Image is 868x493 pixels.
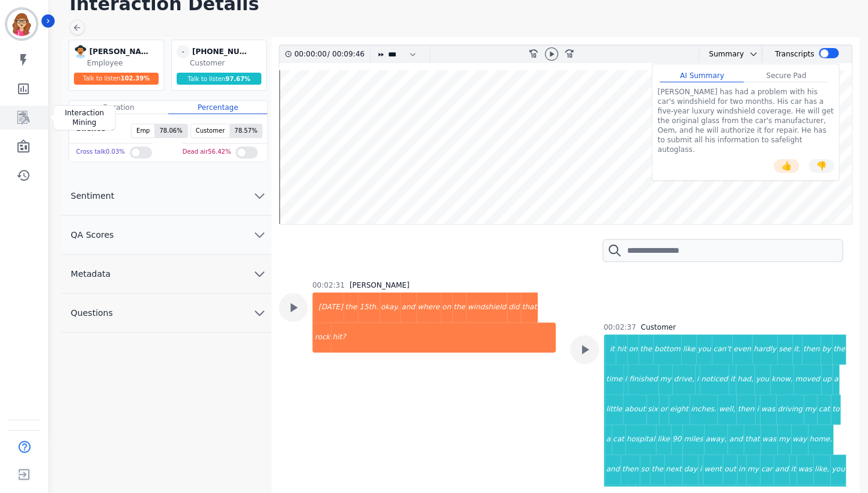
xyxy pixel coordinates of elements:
[703,455,723,485] div: went
[802,334,821,364] div: then
[61,216,272,255] button: QA Scores chevron down
[653,334,681,364] div: bottom
[7,10,36,38] img: Bordered avatar
[717,395,736,425] div: well,
[656,425,671,455] div: like
[61,294,272,333] button: Questions chevron down
[605,334,616,364] div: it
[797,455,813,485] div: was
[660,69,744,82] div: AI Summary
[748,49,758,59] svg: chevron down
[736,364,754,395] div: had,
[191,124,230,138] span: Customer
[774,159,799,173] button: 👍
[225,76,250,82] span: 97.67 %
[87,58,161,68] div: Employee
[777,334,792,364] div: see
[621,455,639,485] div: then
[358,292,379,322] div: 15th.
[183,144,231,161] div: Dead air 56.42 %
[61,229,124,241] span: QA Scores
[792,334,802,364] div: it.
[252,189,267,203] svg: chevron down
[760,395,776,425] div: was
[658,364,672,395] div: my
[752,334,777,364] div: hardly
[831,395,840,425] div: to
[770,364,794,395] div: know,
[294,46,327,63] div: 00:00:00
[737,455,746,485] div: in
[830,455,846,485] div: you
[331,322,555,352] div: hit?
[646,395,659,425] div: six
[74,73,159,85] div: Talk to listen
[696,334,712,364] div: you
[177,45,190,58] span: -
[808,425,833,455] div: home.
[314,322,332,352] div: rock
[605,395,624,425] div: little
[61,255,272,294] button: Metadata chevron down
[61,268,120,280] span: Metadata
[294,46,368,63] div: /
[821,334,832,364] div: by
[627,334,639,364] div: on
[74,124,115,138] div: Silence
[623,395,646,425] div: about
[507,292,521,322] div: did
[90,45,150,58] div: [PERSON_NAME]
[744,69,828,82] div: Secure Pad
[61,190,124,202] span: Sentiment
[671,425,682,455] div: 90
[604,322,636,332] div: 00:02:37
[774,455,790,485] div: and
[789,455,797,485] div: it
[809,159,834,173] button: 👎
[76,144,125,161] div: Cross talk 0.03 %
[640,455,651,485] div: so
[154,124,187,138] span: 78.06 %
[452,292,467,322] div: the
[624,364,628,395] div: i
[616,334,628,364] div: hit
[755,395,759,425] div: i
[791,425,808,455] div: way
[695,364,699,395] div: i
[727,425,744,455] div: and
[605,455,621,485] div: and
[821,364,833,395] div: up
[736,395,755,425] div: then
[682,455,698,485] div: day
[659,395,669,425] div: or
[69,101,168,114] div: Duration
[712,334,732,364] div: can't
[132,124,154,138] span: Emp
[744,425,760,455] div: that
[664,455,683,485] div: next
[732,334,752,364] div: even
[760,425,777,455] div: was
[804,395,818,425] div: my
[314,292,344,322] div: [DATE]
[746,455,760,485] div: my
[416,292,441,322] div: where
[61,177,272,216] button: Sentiment chevron down
[400,292,416,322] div: and
[657,87,834,154] div: [PERSON_NAME] has had a problem with his car's windshield for two months. His car has a five-year...
[760,455,774,485] div: car
[729,364,736,395] div: it
[190,58,264,68] div: Customer
[192,45,252,58] div: [PHONE_NUMBER]
[682,425,704,455] div: miles
[344,292,358,322] div: the
[776,395,804,425] div: driving
[612,425,625,455] div: cat
[252,267,267,281] svg: chevron down
[832,334,846,364] div: the
[61,307,123,319] span: Questions
[698,455,702,485] div: i
[690,395,718,425] div: inches.
[833,364,839,395] div: a
[312,280,345,290] div: 00:02:31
